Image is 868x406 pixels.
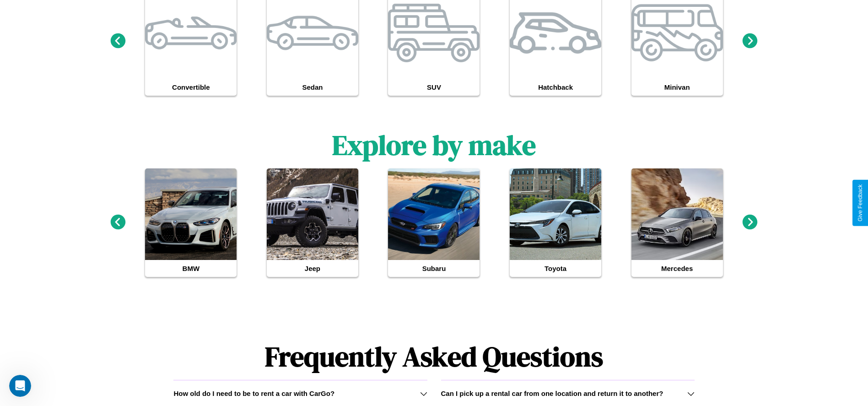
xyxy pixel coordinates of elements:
[267,79,358,96] h4: Sedan
[9,375,31,397] iframe: Intercom live chat
[631,79,723,96] h4: Minivan
[857,184,863,222] div: Give Feedback
[441,390,663,397] h3: Can I pick up a rental car from one location and return it to another?
[173,333,694,380] h1: Frequently Asked Questions
[332,126,536,164] h1: Explore by make
[145,260,237,277] h4: BMW
[267,260,358,277] h4: Jeep
[510,260,601,277] h4: Toyota
[510,79,601,96] h4: Hatchback
[388,260,480,277] h4: Subaru
[173,390,334,397] h3: How old do I need to be to rent a car with CarGo?
[631,260,723,277] h4: Mercedes
[388,79,480,96] h4: SUV
[145,79,237,96] h4: Convertible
